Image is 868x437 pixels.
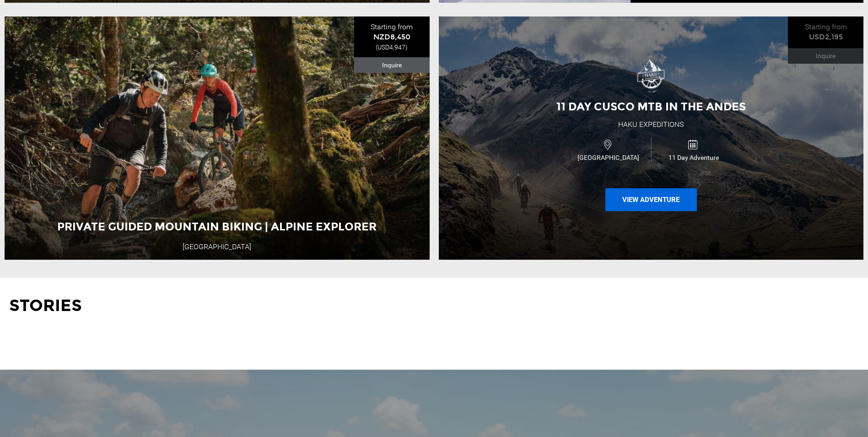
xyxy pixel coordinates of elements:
[566,153,651,162] span: [GEOGRAPHIC_DATA]
[556,100,746,113] span: 11 Day Cusco MTB in the Andes
[9,294,859,317] p: Stories
[636,58,666,94] img: images
[605,188,697,211] button: View Adventure
[618,120,684,130] div: Haku Expeditions
[652,153,736,162] span: 11 Day Adventure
